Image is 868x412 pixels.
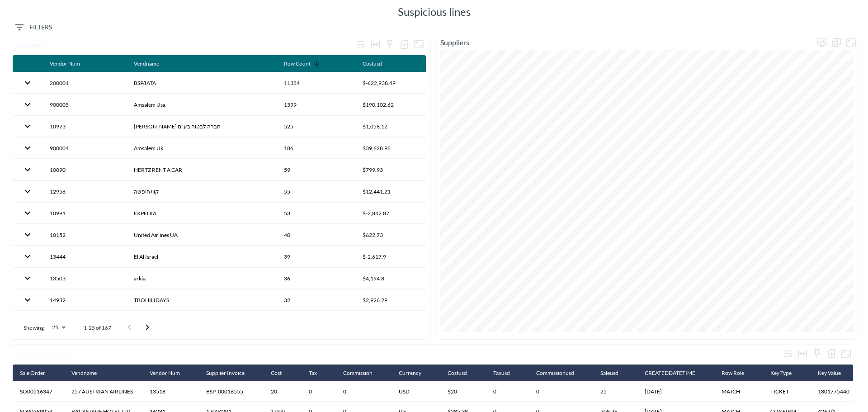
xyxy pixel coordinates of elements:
[20,118,35,134] button: expand row
[600,368,618,379] div: Saleusd
[42,159,127,180] th: 10090
[277,72,355,94] th: 11384
[20,314,35,329] button: expand row
[206,368,245,379] div: Supplier Invoice
[20,270,35,286] button: expand row
[277,268,355,289] th: 36
[20,97,35,112] button: expand row
[64,382,142,402] th: 257 AUSTRIAN AIRLINES
[84,324,111,331] p: 1-25 of 167
[440,382,486,402] th: $20
[343,368,373,379] div: Commission
[829,35,844,50] div: Show as…
[795,346,810,361] div: Toggle table layout between fixed and auto (default: auto)
[271,368,293,379] span: Cost
[355,203,426,224] th: $‎-2,842.87
[20,162,35,177] button: expand row
[277,224,355,246] th: 40
[127,268,277,289] th: arkia
[368,37,382,52] div: Toggle table layout between fixed and auto (default: auto)
[392,382,440,402] th: USD
[138,318,156,336] button: Go to next page
[302,382,336,402] th: 0
[42,311,127,332] th: 10415
[277,289,355,311] th: 32
[127,181,277,202] th: קווי חופשה
[355,311,426,332] th: $781.1
[645,368,707,379] span: CREATEDDATETIME
[411,37,426,52] button: Fullscreen
[20,75,35,90] button: expand row
[199,382,264,402] th: BSP_00016555
[20,368,45,379] div: Sale Order
[493,368,510,379] div: Taxusd
[355,289,426,311] th: $2,926.29
[486,382,529,402] th: 0
[277,94,355,115] th: 1399
[127,224,277,246] th: United Airlines UA
[13,382,64,402] th: SO00516347
[42,289,127,311] th: 14932
[264,382,302,402] th: 20
[770,368,792,379] div: Key Type
[127,159,277,180] th: HERTZ RENT A CAR
[363,58,394,69] span: Costusd
[277,137,355,159] th: 186
[493,368,522,379] span: Taxusd
[355,72,426,94] th: $‎-622,938.49
[593,382,637,402] th: 25
[20,292,35,308] button: expand row
[536,368,586,379] span: Commissionusd
[399,368,421,379] div: Currency
[47,322,69,333] div: 25
[277,203,355,224] th: 53
[42,224,127,246] th: 10152
[277,311,355,332] th: 30
[818,368,853,379] span: Key Value
[309,368,329,379] span: Tax
[770,368,803,379] span: Key Type
[343,368,384,379] span: Commission
[815,35,829,50] span: Display settings
[150,368,192,379] span: Vendor Num
[127,72,277,94] th: BSP/IATA
[42,116,127,137] th: 10973
[355,268,426,289] th: $4,194.8
[206,368,256,379] span: Supplier Invoice
[42,246,127,267] th: 13444
[150,368,180,379] div: Vendor Num
[309,368,317,379] div: Tax
[355,137,426,159] th: $39,628.98
[14,22,52,33] span: Filters
[277,159,355,180] th: 59
[763,382,811,402] th: TICKET
[271,368,282,379] div: Cost
[818,368,841,379] div: Key Value
[810,346,824,361] div: Sticky left columns: 0
[127,137,277,159] th: Amsalem Uk
[277,246,355,267] th: 39
[42,203,127,224] th: 10991
[436,37,815,48] p: Suppliers
[42,268,127,289] th: 13503
[127,116,277,137] th: הראל חברה לבטוח בע"מ
[637,382,714,402] th: 05/03/2024
[722,368,756,379] span: Row Role
[355,246,426,267] th: $‎-2,617.9
[277,116,355,137] th: 525
[20,184,35,199] button: expand row
[134,58,171,69] span: Vendname
[127,289,277,311] th: TBOHILIDAYS
[284,58,311,69] div: Row Count
[20,368,57,379] span: Sale Order
[15,350,781,358] div: dw_suspiciouslines
[277,181,355,202] th: 55
[15,40,354,49] div: Suppliers
[839,346,853,361] button: Fullscreen
[398,5,471,19] h5: Suspicious lines
[336,382,392,402] th: 0
[127,203,277,224] th: EXPEDIA
[536,368,574,379] div: Commissionusd
[355,94,426,115] th: $190,102.62
[50,58,92,69] span: Vendor Num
